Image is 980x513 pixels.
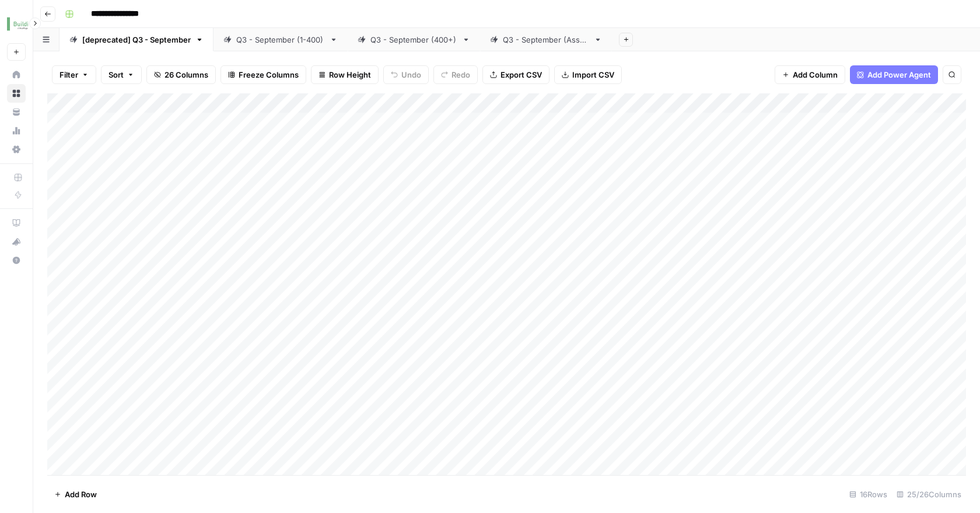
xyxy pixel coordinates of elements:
[480,28,612,51] a: Q3 - September (Assn.)
[60,28,213,51] a: [deprecated] Q3 - September
[65,488,97,500] span: Add Row
[329,69,371,81] span: Row Height
[311,65,379,84] button: Row Height
[239,69,299,81] span: Freeze Columns
[47,485,104,504] button: Add Row
[892,485,966,504] div: 25/26 Columns
[433,65,478,84] button: Redo
[220,65,306,84] button: Freeze Columns
[383,65,429,84] button: Undo
[8,233,25,250] div: What's new?
[401,69,421,81] span: Undo
[452,69,470,81] span: Redo
[482,65,549,84] button: Export CSV
[775,65,845,84] button: Add Column
[108,69,124,81] span: Sort
[7,84,26,103] a: Browse
[867,69,931,81] span: Add Power Agent
[370,34,457,46] div: Q3 - September (400+)
[101,65,142,84] button: Sort
[348,28,480,51] a: Q3 - September (400+)
[82,34,191,46] div: [deprecated] Q3 - September
[60,69,78,81] span: Filter
[503,34,589,46] div: Q3 - September (Assn.)
[164,69,208,81] span: 26 Columns
[7,121,26,140] a: Usage
[845,485,892,504] div: 16 Rows
[7,13,28,34] img: Buildium Logo
[554,65,622,84] button: Import CSV
[213,28,348,51] a: Q3 - September (1-400)
[7,140,26,159] a: Settings
[850,65,938,84] button: Add Power Agent
[7,103,26,121] a: Your Data
[7,214,26,232] a: AirOps Academy
[501,69,542,81] span: Export CSV
[7,9,26,39] button: Workspace: Buildium
[52,65,96,84] button: Filter
[7,251,26,270] button: Help + Support
[7,65,26,84] a: Home
[572,69,614,81] span: Import CSV
[146,65,216,84] button: 26 Columns
[236,34,325,46] div: Q3 - September (1-400)
[793,69,838,81] span: Add Column
[7,232,26,251] button: What's new?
